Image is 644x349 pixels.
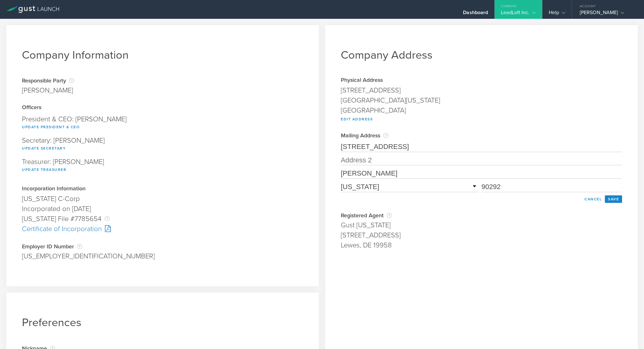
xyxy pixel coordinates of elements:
input: Address 2 [341,155,622,165]
div: President & CEO: [PERSON_NAME] [22,113,303,134]
button: Cancel [581,195,605,203]
div: Registered Agent [341,212,622,219]
div: Mailing Address [341,132,622,139]
div: Incorporated on [DATE] [22,204,303,214]
div: [US_EMPLOYER_IDENTIFICATION_NUMBER] [22,251,303,261]
div: [GEOGRAPHIC_DATA][US_STATE] [341,95,622,105]
div: [STREET_ADDRESS] [341,85,622,95]
div: LeadLoft Inc. [501,9,536,19]
button: Save [605,195,622,203]
div: Employer ID Number [22,243,303,250]
button: Update Secretary [22,145,66,152]
div: Responsible Party [22,77,74,84]
div: Secretary: [PERSON_NAME] [22,134,303,155]
div: Incorporation Information [22,186,303,192]
div: Physical Address [341,77,622,84]
div: [PERSON_NAME] [22,85,74,95]
button: Update Treasurer [22,166,66,173]
div: Officers [22,105,303,111]
button: Edit Address [341,115,373,123]
input: City [341,169,622,179]
div: [PERSON_NAME] [580,9,633,19]
div: [STREET_ADDRESS] [341,230,622,240]
div: Lewes, DE 19958 [341,240,622,250]
div: [GEOGRAPHIC_DATA] [341,105,622,115]
input: Zip Code [481,182,622,192]
h1: Preferences [22,316,303,329]
button: Update President & CEO [22,123,80,131]
h1: Company Address [341,48,622,62]
div: [US_STATE] File #7785654 [22,214,303,224]
div: Gust [US_STATE] [341,220,622,230]
h1: Company Information [22,48,303,62]
div: Certificate of Incorporation [22,224,303,234]
div: Help [549,9,565,19]
div: Treasurer: [PERSON_NAME] [22,155,303,177]
input: Address [341,142,622,152]
div: Dashboard [463,9,488,19]
div: [US_STATE] C-Corp [22,194,303,204]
